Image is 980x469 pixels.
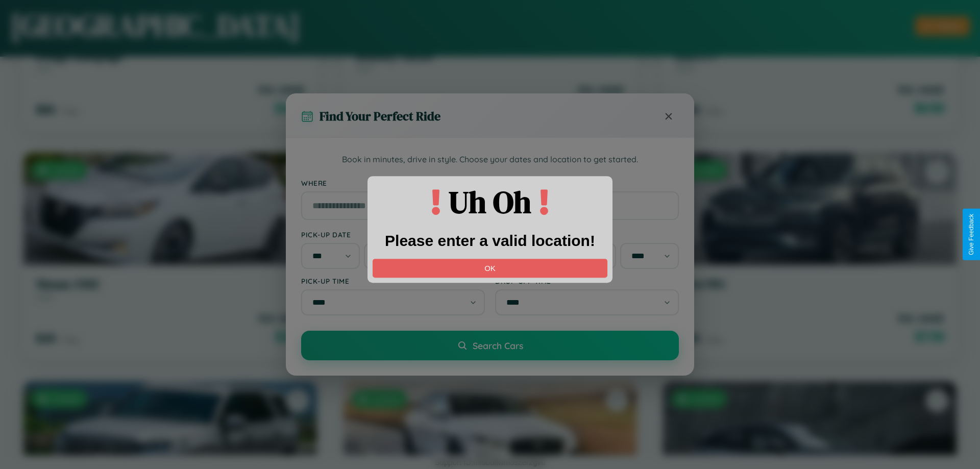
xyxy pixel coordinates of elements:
[301,277,485,285] label: Pick-up Time
[301,230,485,239] label: Pick-up Date
[320,108,440,125] h3: Find Your Perfect Ride
[301,153,679,166] p: Book in minutes, drive in style. Choose your dates and location to get started.
[301,179,679,187] label: Where
[495,277,679,285] label: Drop-off Time
[495,230,679,239] label: Drop-off Date
[473,340,523,351] span: Search Cars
